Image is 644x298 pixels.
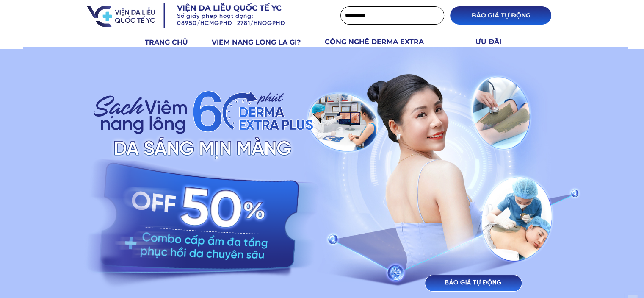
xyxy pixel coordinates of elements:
h3: VIÊM NANG LÔNG LÀ GÌ? [212,37,315,48]
h3: Số giấy phép hoạt động: 08950/HCMGPHĐ 2781/HNOGPHĐ [177,13,320,28]
h3: CÔNG NGHỆ DERMA EXTRA PLUS [325,36,444,58]
h3: TRANG CHỦ [145,37,202,48]
h3: ƯU ĐÃI [475,36,511,47]
h3: Viện da liễu quốc tế YC [177,3,307,14]
p: BÁO GIÁ TỰ ĐỘNG [425,275,522,291]
p: BÁO GIÁ TỰ ĐỘNG [450,6,551,25]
